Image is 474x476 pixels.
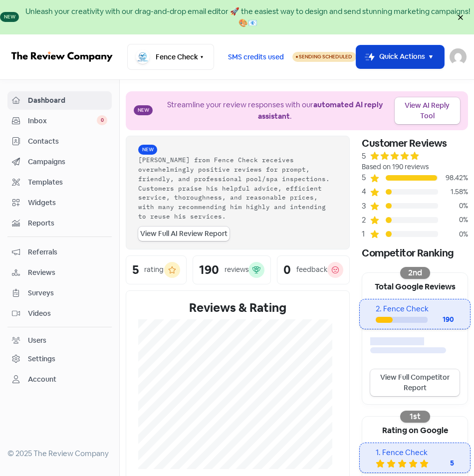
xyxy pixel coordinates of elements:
div: 2nd [400,267,430,279]
div: 0% [438,201,468,211]
div: Streamline your review responses with our . [156,99,395,122]
span: Sending Scheduled [299,53,352,60]
a: 0feedback [277,255,350,284]
a: 190reviews [193,255,271,284]
span: Inbox [28,116,97,126]
span: New [134,105,153,115]
a: Referrals [7,243,112,261]
div: Based on 190 reviews [362,162,468,172]
span: Contacts [28,136,107,147]
div: reviews [225,264,248,275]
span: Reviews [28,267,107,278]
a: Account [7,370,112,389]
div: Rating on Google [362,417,468,443]
a: Sending Scheduled [292,51,356,63]
span: Reports [28,218,107,229]
a: SMS credits used [220,51,292,61]
span: Dashboard [28,95,107,106]
button: Fence Check [127,44,214,70]
div: 1st [400,411,430,423]
span: Videos [28,308,107,319]
div: 0% [438,215,468,225]
a: Users [7,331,112,350]
div: 98.42% [438,173,468,183]
div: feedback [296,264,327,275]
div: 5 [132,264,139,276]
span: Templates [28,177,107,188]
div: 5 [362,172,370,184]
div: © 2025 The Review Company [7,448,112,460]
div: 4 [362,186,370,198]
a: Widgets [7,194,112,212]
div: Users [28,335,46,346]
div: 5 [431,458,454,469]
span: SMS credits used [228,52,284,62]
div: 1.58% [438,187,468,197]
a: Settings [7,350,112,368]
div: 0% [438,229,468,239]
div: Customer Reviews [362,136,468,151]
div: 1 [362,229,370,240]
div: 3 [362,201,370,212]
span: Surveys [28,288,107,298]
button: Quick Actions [356,45,445,69]
a: Surveys [7,284,112,302]
a: Reports [7,214,112,233]
span: Referrals [28,247,107,257]
a: View Full Competitor Report [370,369,460,396]
div: 1. Fence Check [376,447,454,459]
div: Settings [28,354,55,364]
a: 5rating [126,255,187,284]
a: Dashboard [7,91,112,110]
a: Templates [7,173,112,192]
a: Contacts [7,132,112,151]
span: New [138,145,157,155]
div: Account [28,374,56,385]
span: Campaigns [28,157,107,167]
div: 190 [199,264,219,276]
div: 190 [428,314,454,325]
a: View AI Reply Tool [395,97,460,124]
div: Unleash your creativity with our drag-and-drop email editor 🚀 the easiest way to design and send ... [22,6,474,28]
div: 2 [362,215,370,226]
a: Campaigns [7,153,112,171]
div: Total Google Reviews [362,273,468,299]
div: [PERSON_NAME] from Fence Check receives overwhelmingly positive reviews for prompt, friendly, and... [138,155,337,221]
img: User [450,48,467,65]
a: Reviews [7,263,112,282]
b: automated AI reply assistant [258,100,383,121]
a: View Full AI Review Report [138,227,230,241]
div: 5 [362,151,366,162]
div: 0 [283,264,291,276]
span: 0 [97,115,107,125]
div: Reviews & Rating [138,299,337,317]
div: 2. Fence Check [376,303,454,315]
div: rating [144,264,164,275]
div: Competitor Ranking [362,245,468,260]
a: Videos [7,304,112,323]
span: Widgets [28,198,107,208]
a: Inbox 0 [7,112,112,130]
